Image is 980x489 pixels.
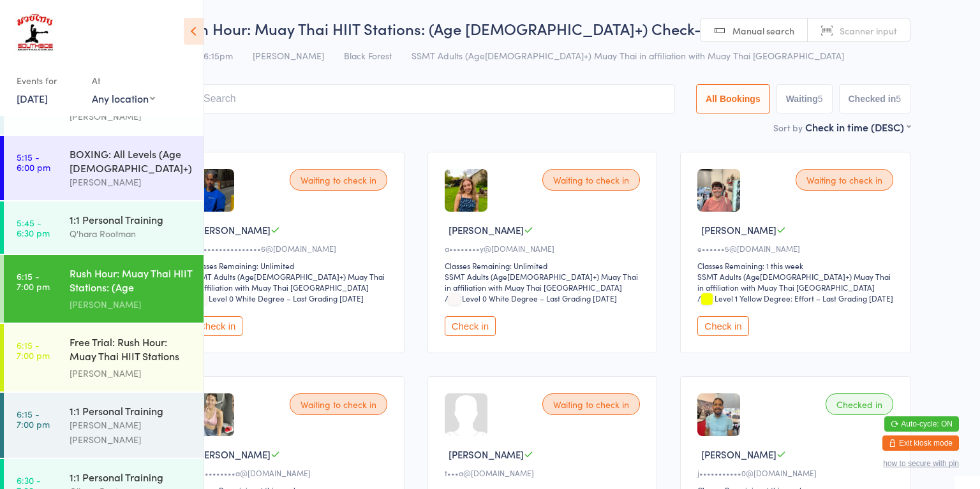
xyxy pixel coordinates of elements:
[174,84,675,113] input: Search
[412,49,844,62] span: SSMT Adults (Age[DEMOGRAPHIC_DATA]+) Muay Thai in affiliation with Muay Thai [GEOGRAPHIC_DATA]
[840,24,897,37] span: Scanner input
[449,448,524,461] span: [PERSON_NAME]
[445,293,617,303] span: / Level 0 White Degree – Last Grading [DATE]
[882,435,959,451] button: Exit kiosk mode
[449,223,524,237] span: [PERSON_NAME]
[17,217,50,238] time: 5:45 - 6:30 pm
[174,18,910,39] h2: Rush Hour: Muay Thai HIIT Stations: (Age [DEMOGRAPHIC_DATA]+) Check-in
[796,169,893,191] div: Waiting to check in
[92,70,155,91] div: At
[696,84,770,113] button: All Bookings
[839,84,911,113] button: Checked in5
[70,470,193,484] div: 1:1 Personal Training
[70,175,193,189] div: [PERSON_NAME]
[701,223,776,237] span: [PERSON_NAME]
[92,91,155,105] div: Any location
[70,226,193,241] div: Q'hara Rootman
[883,459,959,468] button: how to secure with pin
[191,260,391,271] div: Classes Remaining: Unlimited
[17,271,50,291] time: 6:15 - 7:00 pm
[697,169,740,212] img: image1742892234.png
[776,84,833,113] button: Waiting5
[70,266,193,297] div: Rush Hour: Muay Thai HIIT Stations: (Age [DEMOGRAPHIC_DATA]+)
[773,121,803,134] label: Sort by
[697,271,897,293] div: SSMT Adults (Age[DEMOGRAPHIC_DATA]+) Muay Thai in affiliation with Muay Thai [GEOGRAPHIC_DATA]
[4,255,204,323] a: 6:15 -7:00 pmRush Hour: Muay Thai HIIT Stations: (Age [DEMOGRAPHIC_DATA]+)[PERSON_NAME]
[191,293,364,303] span: / Level 0 White Degree – Last Grading [DATE]
[191,393,234,436] img: image1699328605.png
[4,324,204,391] a: 6:15 -7:00 pmFree Trial: Rush Hour: Muay Thai HIIT Stations (ag...[PERSON_NAME]
[70,418,193,447] div: [PERSON_NAME] [PERSON_NAME]
[191,243,391,254] div: a•••••••••••••••••6@[DOMAIN_NAME]
[445,243,644,254] div: a••••••••y@[DOMAIN_NAME]
[697,316,748,336] button: Check in
[17,152,50,172] time: 5:15 - 6:00 pm
[732,24,794,37] span: Manual search
[191,467,391,478] div: J•••••••••••a@[DOMAIN_NAME]
[4,393,204,458] a: 6:15 -7:00 pm1:1 Personal Training[PERSON_NAME] [PERSON_NAME]
[542,393,640,415] div: Waiting to check in
[697,243,897,254] div: e••••••5@[DOMAIN_NAME]
[445,169,487,212] img: image1750239805.png
[70,366,193,381] div: [PERSON_NAME]
[445,316,496,336] button: Check in
[445,467,644,478] div: t•••a@[DOMAIN_NAME]
[290,393,387,415] div: Waiting to check in
[826,393,893,415] div: Checked in
[290,169,387,191] div: Waiting to check in
[697,293,893,303] span: / Level 1 Yellow Degree: Effort – Last Grading [DATE]
[70,335,193,366] div: Free Trial: Rush Hour: Muay Thai HIIT Stations (ag...
[4,201,204,254] a: 5:45 -6:30 pm1:1 Personal TrainingQ'hara Rootman
[445,271,644,293] div: SSMT Adults (Age[DEMOGRAPHIC_DATA]+) Muay Thai in affiliation with Muay Thai [GEOGRAPHIC_DATA]
[701,448,776,461] span: [PERSON_NAME]
[70,404,193,418] div: 1:1 Personal Training
[542,169,640,191] div: Waiting to check in
[697,393,740,436] img: image1728978153.png
[70,212,193,226] div: 1:1 Personal Training
[697,260,897,271] div: Classes Remaining: 1 this week
[884,416,959,432] button: Auto-cycle: ON
[191,316,242,336] button: Check in
[191,169,234,212] img: image1754665713.png
[17,70,79,91] div: Events for
[70,109,193,124] div: [PERSON_NAME]
[191,271,391,293] div: SSMT Adults (Age[DEMOGRAPHIC_DATA]+) Muay Thai in affiliation with Muay Thai [GEOGRAPHIC_DATA]
[818,94,823,104] div: 5
[17,91,48,105] a: [DATE]
[13,10,57,57] img: Southside Muay Thai & Fitness
[70,297,193,312] div: [PERSON_NAME]
[4,136,204,200] a: 5:15 -6:00 pmBOXING: All Levels (Age [DEMOGRAPHIC_DATA]+)[PERSON_NAME]
[17,340,50,360] time: 6:15 - 7:00 pm
[805,120,910,134] div: Check in time (DESC)
[70,147,193,175] div: BOXING: All Levels (Age [DEMOGRAPHIC_DATA]+)
[344,49,392,62] span: Black Forest
[195,448,271,461] span: [PERSON_NAME]
[253,49,324,62] span: [PERSON_NAME]
[445,260,644,271] div: Classes Remaining: Unlimited
[896,94,901,104] div: 5
[697,467,897,478] div: j•••••••••••0@[DOMAIN_NAME]
[17,409,50,429] time: 6:15 - 7:00 pm
[195,223,271,237] span: [PERSON_NAME]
